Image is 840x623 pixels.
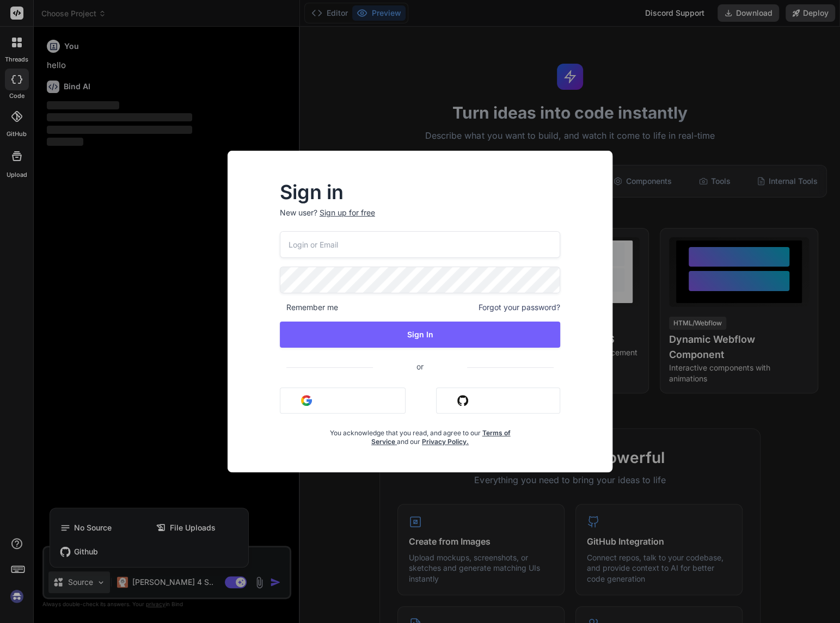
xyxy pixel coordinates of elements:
[436,387,560,414] button: Sign in with Github
[479,302,560,313] span: Forgot your password?
[280,183,561,201] h2: Sign in
[422,437,469,446] a: Privacy Policy.
[280,207,561,231] p: New user?
[371,429,511,446] a: Terms of Service
[280,302,338,313] span: Remember me
[301,395,312,406] img: google
[280,322,561,348] button: Sign In
[280,387,406,414] button: Sign in with Google
[373,353,467,380] span: or
[327,422,514,446] div: You acknowledge that you read, and agree to our and our
[280,231,561,258] input: Login or Email
[457,395,468,406] img: github
[320,207,375,218] div: Sign up for free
